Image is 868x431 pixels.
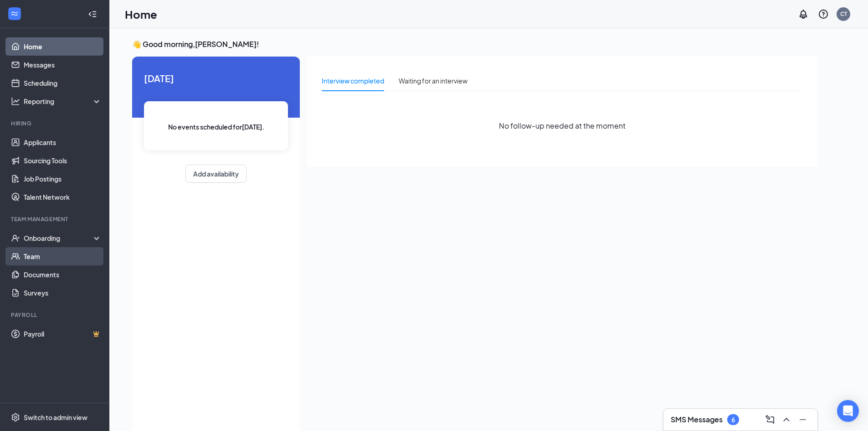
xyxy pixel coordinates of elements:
[24,284,102,302] a: Surveys
[11,97,20,106] svg: Analysis
[765,414,776,425] svg: ComposeMessage
[24,97,102,106] div: Reporting
[24,247,102,265] a: Team
[11,311,100,319] div: Payroll
[798,9,809,20] svg: Notifications
[11,413,20,422] svg: Settings
[797,414,808,425] svg: Minimize
[24,188,102,206] a: Talent Network
[818,9,829,20] svg: QuestionInfo
[24,234,94,243] div: Onboarding
[132,39,817,49] h3: 👋 Good morning, [PERSON_NAME] !
[24,325,102,343] a: PayrollCrown
[779,412,794,427] button: ChevronUp
[399,76,467,86] div: Waiting for an interview
[11,215,100,223] div: Team Management
[144,71,288,85] span: [DATE]
[837,400,859,422] div: Open Intercom Messenger
[168,122,264,132] span: No events scheduled for [DATE] .
[24,413,87,422] div: Switch to admin view
[24,170,102,188] a: Job Postings
[840,10,847,18] div: CT
[671,415,723,425] h3: SMS Messages
[88,10,97,19] svg: Collapse
[24,265,102,284] a: Documents
[10,9,19,18] svg: WorkstreamLogo
[11,234,20,243] svg: UserCheck
[24,56,102,74] a: Messages
[781,414,792,425] svg: ChevronUp
[24,37,102,56] a: Home
[731,416,735,424] div: 6
[322,76,384,86] div: Interview completed
[125,6,157,22] h1: Home
[763,412,777,427] button: ComposeMessage
[796,412,810,427] button: Minimize
[499,120,626,131] span: No follow-up needed at the moment
[24,133,102,151] a: Applicants
[24,74,102,92] a: Scheduling
[24,151,102,170] a: Sourcing Tools
[11,119,100,127] div: Hiring
[185,165,247,183] button: Add availability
